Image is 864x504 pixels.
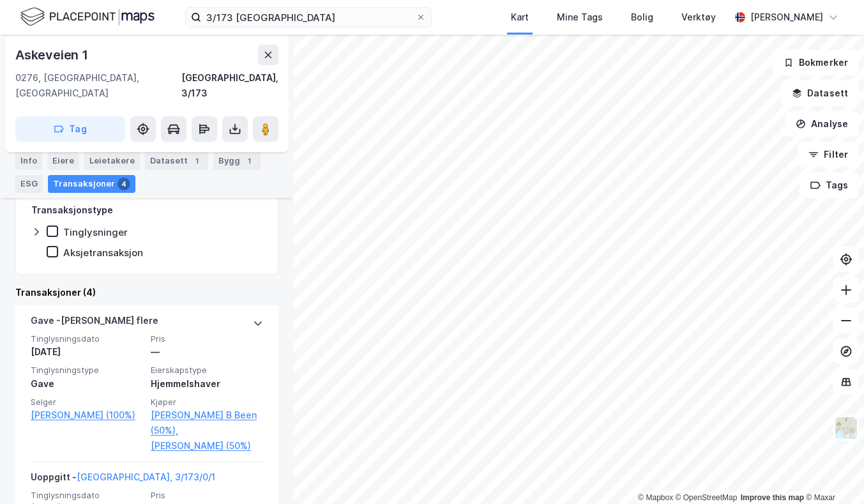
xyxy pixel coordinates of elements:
[201,8,416,27] input: Søk på adresse, matrikkel, gårdeiere, leietakere eller personer
[151,365,263,376] span: Eierskapstype
[77,471,215,482] a: [GEOGRAPHIC_DATA], 3/173/0/1
[151,344,263,360] div: —
[151,397,263,408] span: Kjøper
[31,490,143,501] span: Tinglysningsdato
[15,175,43,193] div: ESG
[15,116,125,142] button: Tag
[31,408,143,423] a: [PERSON_NAME] (100%)
[151,376,263,392] div: Hjemmelshaver
[117,178,130,190] div: 4
[676,493,738,502] a: OpenStreetMap
[15,45,91,65] div: Askeveien 1
[511,10,529,25] div: Kart
[190,155,203,167] div: 1
[631,10,653,25] div: Bolig
[20,6,155,28] img: logo.f888ab2527a4732fd821a326f86c7f29.svg
[63,247,143,259] div: Aksjetransaksjon
[84,152,140,170] div: Leietakere
[781,80,859,106] button: Datasett
[31,313,158,333] div: Gave - [PERSON_NAME] flere
[31,344,143,360] div: [DATE]
[15,152,42,170] div: Info
[557,10,603,25] div: Mine Tags
[31,376,143,392] div: Gave
[63,226,128,238] div: Tinglysninger
[145,152,208,170] div: Datasett
[834,416,858,440] img: Z
[638,493,673,502] a: Mapbox
[785,111,859,137] button: Analyse
[773,50,859,75] button: Bokmerker
[798,142,859,167] button: Filter
[681,10,716,25] div: Verktøy
[31,333,143,344] span: Tinglysningsdato
[47,152,79,170] div: Eiere
[151,333,263,344] span: Pris
[31,470,215,490] div: Uoppgitt -
[15,285,278,300] div: Transaksjoner (4)
[48,175,135,193] div: Transaksjoner
[750,10,823,25] div: [PERSON_NAME]
[151,490,263,501] span: Pris
[151,408,263,438] a: [PERSON_NAME] B Been (50%),
[800,443,864,504] iframe: Chat Widget
[213,152,261,170] div: Bygg
[800,172,859,198] button: Tags
[31,397,143,408] span: Selger
[31,202,113,218] div: Transaksjonstype
[151,438,263,454] a: [PERSON_NAME] (50%)
[15,70,181,101] div: 0276, [GEOGRAPHIC_DATA], [GEOGRAPHIC_DATA]
[741,493,804,502] a: Improve this map
[181,70,278,101] div: [GEOGRAPHIC_DATA], 3/173
[243,155,255,167] div: 1
[31,365,143,376] span: Tinglysningstype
